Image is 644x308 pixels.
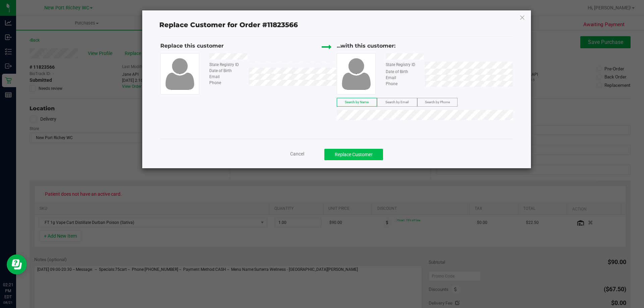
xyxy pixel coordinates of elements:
[381,69,425,75] div: Date of Birth
[160,43,224,49] span: Replace this customer
[290,151,304,157] span: Cancel
[425,100,450,104] span: Search by Phone
[204,62,248,68] div: State Registry ID
[204,68,248,74] div: Date of Birth
[204,80,248,86] div: Phone
[7,254,27,274] iframe: Resource center
[338,56,374,91] img: user-icon.png
[337,43,395,49] span: ...with this customer:
[204,74,248,80] div: Email
[162,56,198,91] img: user-icon.png
[324,149,383,160] button: Replace Customer
[385,100,409,104] span: Search by Email
[381,62,425,68] div: State Registry ID
[381,75,425,81] div: Email
[155,19,302,31] span: Replace Customer for Order #11823566
[345,100,369,104] span: Search by Name
[381,81,425,87] div: Phone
